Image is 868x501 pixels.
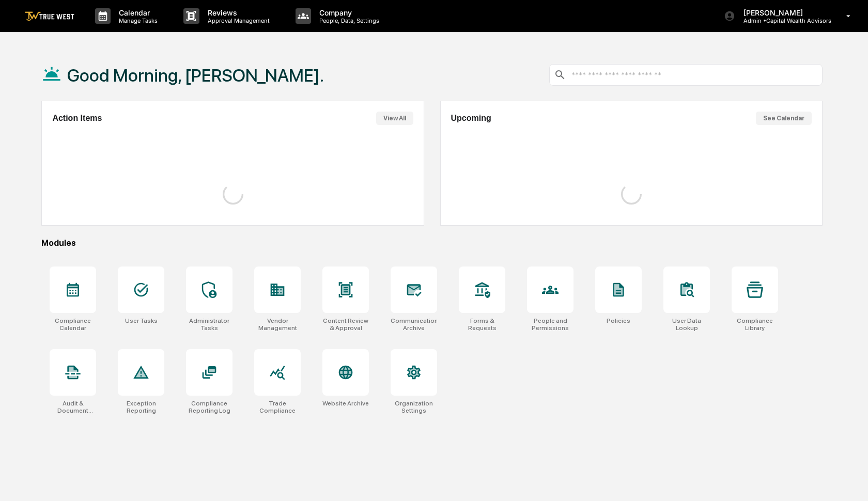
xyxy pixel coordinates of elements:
[732,317,778,332] div: Compliance Library
[756,112,812,125] button: See Calendar
[311,8,384,17] p: Company
[254,400,301,414] div: Trade Compliance
[391,400,437,414] div: Organization Settings
[322,400,369,407] div: Website Archive
[118,400,164,414] div: Exception Reporting
[50,317,96,332] div: Compliance Calendar
[322,317,369,332] div: Content Review & Approval
[391,317,437,332] div: Communications Archive
[41,238,823,248] div: Modules
[50,400,96,414] div: Audit & Document Logs
[376,112,413,125] button: View All
[311,17,384,24] p: People, Data, Settings
[607,317,630,324] div: Policies
[111,17,163,24] p: Manage Tasks
[663,317,710,332] div: User Data Lookup
[25,11,74,21] img: logo
[67,65,324,86] h1: Good Morning, [PERSON_NAME].
[186,400,233,414] div: Compliance Reporting Log
[735,8,831,17] p: [PERSON_NAME]
[459,317,505,332] div: Forms & Requests
[199,8,275,17] p: Reviews
[254,317,301,332] div: Vendor Management
[451,114,491,123] h2: Upcoming
[52,114,102,123] h2: Action Items
[125,317,158,324] div: User Tasks
[199,17,275,24] p: Approval Management
[111,8,163,17] p: Calendar
[527,317,574,332] div: People and Permissions
[735,17,831,24] p: Admin • Capital Wealth Advisors
[186,317,233,332] div: Administrator Tasks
